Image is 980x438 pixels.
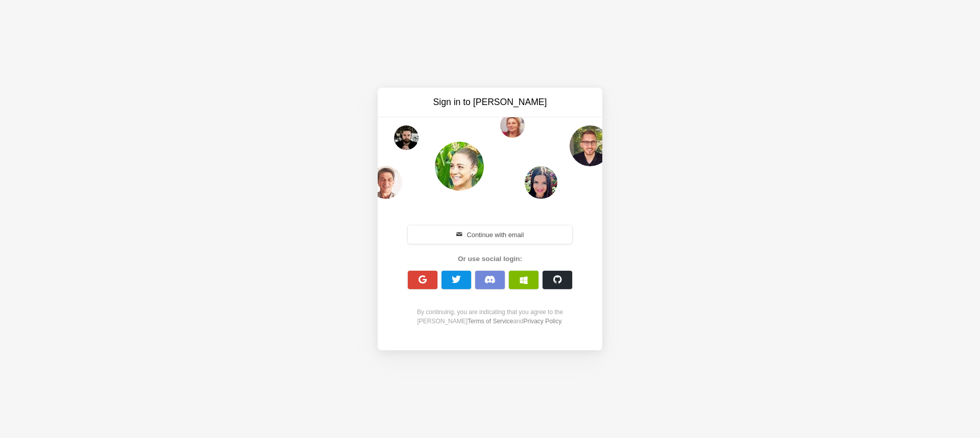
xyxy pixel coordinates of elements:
div: Or use social login: [402,254,578,264]
h3: Sign in to [PERSON_NAME] [404,96,576,109]
a: Terms of Service [468,318,513,325]
button: Continue with email [408,225,572,244]
div: By continuing, you are indicating that you agree to the [PERSON_NAME] and . [402,307,578,326]
a: Privacy Policy [523,318,561,325]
